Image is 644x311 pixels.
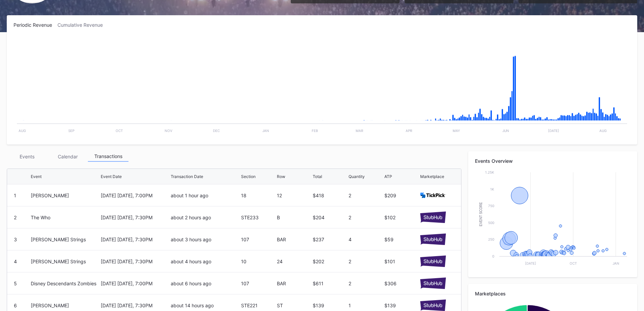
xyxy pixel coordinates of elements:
div: 1 [349,303,383,308]
div: $204 [313,215,347,220]
img: stubHub.svg [420,234,446,245]
div: $102 [384,215,419,220]
text: Aug [19,129,26,133]
div: 107 [241,281,275,286]
div: Events [7,151,47,162]
div: 5 [14,281,17,286]
div: Total [313,174,322,179]
div: [DATE] [DATE], 7:30PM [101,237,169,242]
div: $611 [313,281,347,286]
div: Events Overview [475,158,630,164]
text: Oct [116,129,123,133]
div: STE221 [241,303,275,308]
div: ATP [384,174,392,179]
text: Event Score [479,202,483,226]
svg: Chart title [475,169,630,270]
div: 4 [349,237,383,242]
div: The Who [31,215,50,220]
div: Calendar [47,151,88,162]
div: 10 [241,259,275,264]
div: [DATE] [DATE], 7:00PM [101,281,169,286]
text: May [453,129,460,133]
div: 18 [241,193,275,198]
div: Transaction Date [171,174,203,179]
div: 107 [241,237,275,242]
text: Dec [213,129,220,133]
div: Periodic Revenue [14,22,57,28]
div: $202 [313,259,347,264]
div: $139 [313,303,347,308]
div: [PERSON_NAME] Strings [31,259,86,264]
img: stubHub.svg [420,299,446,311]
div: Section [241,174,256,179]
div: BAR [277,281,311,286]
div: 2 [14,215,17,220]
div: 1 [14,193,16,198]
div: Event [31,174,42,179]
text: [DATE] [525,261,536,265]
text: Oct [570,261,577,265]
div: about 14 hours ago [171,303,239,308]
text: Feb [312,129,318,133]
div: Cumulative Revenue [57,22,108,28]
div: $139 [384,303,419,308]
div: 2 [349,193,383,198]
div: Marketplaces [475,291,630,296]
text: 0 [492,254,494,258]
div: about 1 hour ago [171,193,239,198]
div: $306 [384,281,419,286]
div: 24 [277,259,311,264]
text: Aug [599,129,606,133]
text: 1k [490,187,494,191]
svg: Chart title [14,36,630,138]
div: Transactions [88,151,128,162]
div: about 6 hours ago [171,281,239,286]
div: 2 [349,281,383,286]
img: stubHub.svg [420,277,446,289]
text: Jan [262,129,269,133]
text: 500 [488,221,494,225]
div: B [277,215,311,220]
div: $418 [313,193,347,198]
div: STE233 [241,215,275,220]
div: Disney Descendants Zombies [31,281,96,286]
div: [PERSON_NAME] [31,303,69,308]
div: Marketplace [420,174,444,179]
div: [PERSON_NAME] [31,193,69,198]
div: 3 [14,237,17,242]
div: 4 [14,259,17,264]
text: Mar [356,129,363,133]
text: 250 [488,237,494,241]
div: 6 [14,303,17,308]
div: about 2 hours ago [171,215,239,220]
div: [DATE] [DATE], 7:30PM [101,259,169,264]
div: [PERSON_NAME] Strings [31,237,86,242]
div: [DATE] [DATE], 7:30PM [101,215,169,220]
text: Sep [68,129,74,133]
div: $237 [313,237,347,242]
div: about 3 hours ago [171,237,239,242]
div: 2 [349,259,383,264]
div: ST [277,303,311,308]
div: BAR [277,237,311,242]
div: $209 [384,193,419,198]
text: Nov [165,129,172,133]
text: 750 [488,204,494,208]
div: $101 [384,259,419,264]
img: TickPick_logo.svg [420,193,446,198]
text: Jun [502,129,509,133]
div: Quantity [349,174,365,179]
div: [DATE] [DATE], 7:30PM [101,303,169,308]
div: $59 [384,237,419,242]
text: Apr [406,129,412,133]
div: 2 [349,215,383,220]
text: Jan [613,261,619,265]
img: stubHub.svg [420,256,446,267]
div: about 4 hours ago [171,259,239,264]
div: Event Date [101,174,122,179]
div: [DATE] [DATE], 7:00PM [101,193,169,198]
div: Row [277,174,285,179]
div: 12 [277,193,311,198]
text: [DATE] [548,129,559,133]
text: 1.25k [485,170,494,174]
